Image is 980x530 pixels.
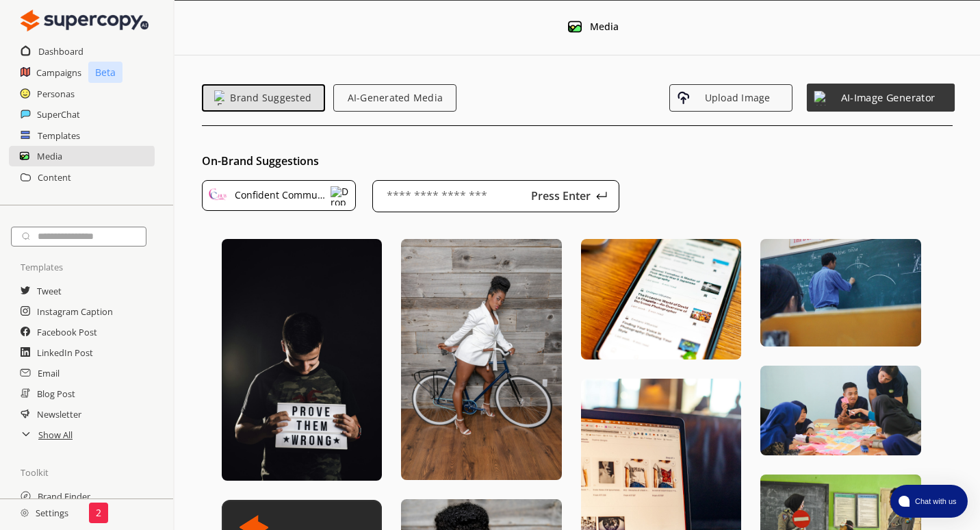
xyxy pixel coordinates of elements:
button: Weather Stars IconAI-Image Generator [805,82,956,113]
img: Weather Stars Icon [814,90,828,105]
img: Upload Icon [677,91,691,105]
span: AI-Generated Media [341,92,449,103]
img: Media Icon [568,20,582,34]
a: Campaigns [36,62,81,83]
div: Confident Communicators Hub [230,186,331,207]
span: Brand Suggested [224,92,317,103]
a: Media [37,146,62,166]
div: On-Brand Suggestions [202,155,980,166]
button: AI-Generated Media [333,84,456,112]
span: Chat with us [910,496,959,507]
img: Brand [208,186,227,205]
a: Email [38,363,60,383]
a: Templates [38,125,80,146]
div: Media [590,21,619,32]
a: Show All [38,425,73,445]
button: Emoji IconBrand Suggested [202,84,325,112]
img: Emoji Icon [214,90,224,105]
button: Press Enter [541,188,612,204]
img: Close [21,509,29,517]
a: Content [38,167,71,188]
a: Instagram Caption [37,301,113,322]
p: 2 [96,507,101,518]
a: Dashboard [38,41,83,62]
img: Unsplash Image 1 [222,239,382,480]
a: Blog Post [37,383,75,404]
p: Beta [88,62,122,83]
img: Unsplash Image 23 [760,366,920,456]
a: Newsletter [37,404,81,425]
a: SuperChat [37,104,80,125]
img: Press Enter [596,190,607,201]
a: Brand Finder [38,486,90,507]
a: LinkedIn Post [37,342,93,363]
a: Tweet [37,281,62,301]
span: AI-Image Generator [828,92,947,103]
img: Unsplash Image 22 [760,239,920,346]
img: Close [21,7,149,34]
span: Upload Image [691,92,785,103]
button: atlas-launcher [890,485,968,518]
p: Press Enter [526,190,595,201]
a: Personas [37,84,75,104]
img: Unsplash Image 14 [581,239,741,359]
img: Dropdown [331,186,350,205]
button: Upload IconUpload Image [669,84,792,112]
a: Facebook Post [37,322,97,342]
img: Unsplash Image 7 [401,239,561,480]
